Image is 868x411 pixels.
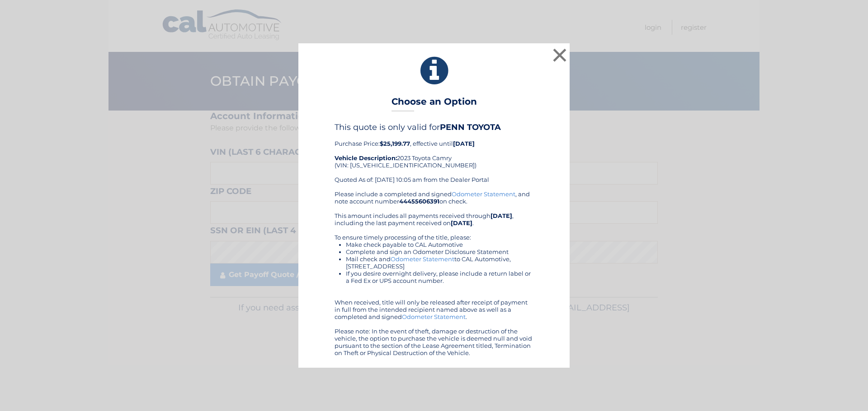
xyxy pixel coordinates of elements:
b: [DATE] [453,140,475,147]
a: Odometer Statement [402,313,466,320]
strong: Vehicle Description: [335,154,397,162]
li: If you desire overnight delivery, please include a return label or a Fed Ex or UPS account number. [346,270,533,284]
b: [DATE] [491,212,512,219]
b: $25,199.77 [380,140,410,147]
b: [DATE] [451,219,472,226]
a: Odometer Statement [452,190,515,198]
div: Purchase Price: , effective until 2023 Toyota Camry (VIN: [US_VEHICLE_IDENTIFICATION_NUMBER]) Quo... [335,122,533,190]
a: Odometer Statement [391,255,454,263]
li: Make check payable to CAL Automotive [346,241,533,248]
b: PENN TOYOTA [440,122,501,132]
h3: Choose an Option [392,96,477,112]
button: × [551,46,569,64]
div: Please include a completed and signed , and note account number on check. This amount includes al... [335,190,533,356]
li: Complete and sign an Odometer Disclosure Statement [346,248,533,255]
h4: This quote is only valid for [335,122,533,132]
b: 44455606391 [399,198,439,205]
li: Mail check and to CAL Automotive, [STREET_ADDRESS] [346,255,533,270]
